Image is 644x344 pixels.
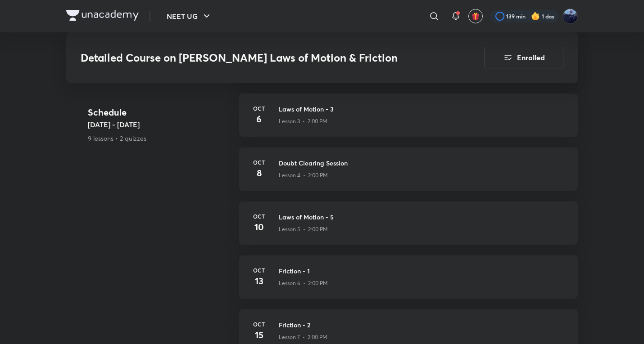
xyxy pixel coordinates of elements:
h4: 8 [250,166,268,180]
h6: Oct [250,104,268,112]
h3: Friction - 1 [279,266,567,276]
a: Company Logo [66,10,139,23]
img: Kushagra Singh [562,9,578,24]
p: Lesson 7 • 2:00 PM [279,333,327,341]
a: Oct13Friction - 1Lesson 6 • 2:00 PM [239,255,578,309]
h3: Doubt Clearing Session [279,158,567,168]
h4: 6 [250,112,268,126]
h4: 13 [250,274,268,288]
button: avatar [468,9,483,23]
h6: Oct [250,320,268,328]
a: Oct6Laws of Motion - 3Lesson 3 • 2:00 PM [239,94,578,147]
h5: [DATE] - [DATE] [88,119,232,130]
p: Lesson 5 • 2:00 PM [279,225,328,233]
p: Lesson 4 • 2:00 PM [279,171,328,179]
h6: Oct [250,158,268,166]
h4: 10 [250,220,268,234]
button: Enrolled [484,47,563,68]
h3: Detailed Course on [PERSON_NAME] Laws of Motion & Friction [81,51,433,64]
h4: 15 [250,328,268,342]
h6: Oct [250,212,268,220]
a: Oct10Laws of Motion - 5Lesson 5 • 2:00 PM [239,201,578,255]
h4: Schedule [88,106,232,119]
p: Lesson 3 • 2:00 PM [279,117,327,125]
h3: Friction - 2 [279,320,567,330]
a: Oct8Doubt Clearing SessionLesson 4 • 2:00 PM [239,147,578,201]
button: NEET UG [161,7,218,25]
p: 9 lessons • 2 quizzes [88,134,232,143]
img: Company Logo [66,10,139,21]
h6: Oct [250,266,268,274]
h3: Laws of Motion - 5 [279,212,567,222]
h3: Laws of Motion - 3 [279,104,567,114]
img: avatar [472,12,480,20]
p: Lesson 6 • 2:00 PM [279,279,328,287]
img: streak [531,12,540,21]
